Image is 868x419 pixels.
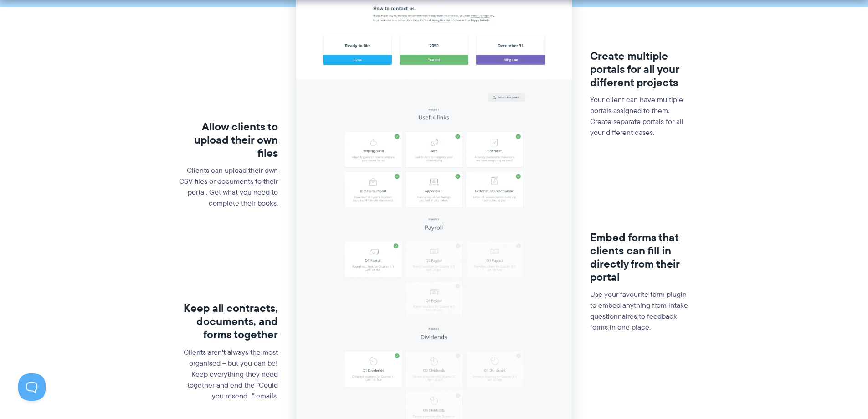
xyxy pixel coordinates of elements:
[178,120,278,160] h3: Allow clients to upload their own files
[178,302,278,341] h3: Keep all contracts, documents, and forms together
[18,373,46,401] iframe: Toggle Customer Support
[590,289,690,333] p: Use your favourite form plugin to embed anything from intake questionnaires to feedback forms in ...
[590,50,690,89] h3: Create multiple portals for all your different projects
[590,94,690,138] p: Your client can have multiple portals assigned to them. Create separate portals for all your diff...
[178,347,278,402] p: Clients aren't always the most organised – but you can be! Keep everything they need together and...
[178,165,278,209] p: Clients can upload their own CSV files or documents to their portal. Get what you need to complet...
[590,231,690,284] h3: Embed forms that clients can fill in directly from their portal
